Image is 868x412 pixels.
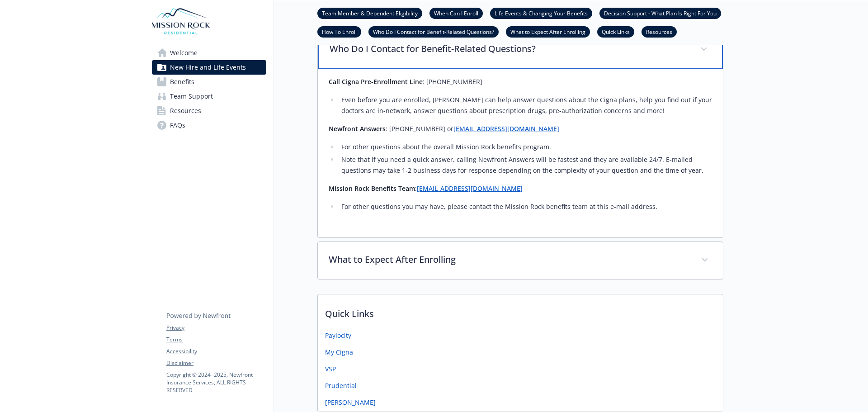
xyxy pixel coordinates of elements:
[152,46,266,60] a: Welcome
[170,75,194,89] span: Benefits
[642,27,677,36] a: Resources
[490,9,592,17] a: Life Events & Changing Your Benefits
[417,184,523,193] a: [EMAIL_ADDRESS][DOMAIN_NAME]
[318,30,723,69] div: Who Do I Contact for Benefit-Related Questions?
[329,123,712,134] p: : [PHONE_NUMBER] or
[329,184,415,193] strong: Mission Rock Benefits Team
[318,294,723,328] p: Quick Links
[166,359,266,367] a: Disclaimer
[166,371,266,394] p: Copyright © 2024 - 2025 , Newfront Insurance Services, ALL RIGHTS RESERVED
[166,324,266,332] a: Privacy
[330,42,689,56] p: Who Do I Contact for Benefit-Related Questions?
[368,27,499,36] a: Who Do I Contact for Benefit-Related Questions?
[339,95,712,116] li: Even before you are enrolled, [PERSON_NAME] can help answer questions about the Cigna plans, help...
[317,9,422,17] a: Team Member & Dependent Eligibility
[325,347,353,357] a: My Cigna
[325,381,357,390] a: Prudential
[339,142,712,152] li: For other questions about the overall Mission Rock benefits program.
[170,46,198,60] span: Welcome
[506,27,590,36] a: What to Expect After Enrolling
[152,104,266,118] a: Resources
[429,9,483,17] a: When Can I Enroll
[599,9,721,17] a: Decision Support - What Plan Is Right For You
[166,347,266,355] a: Accessibility
[170,118,185,133] span: FAQs
[597,27,634,36] a: Quick Links
[329,76,712,87] p: : [PHONE_NUMBER]
[325,364,336,374] a: VSP
[329,183,712,194] p: :
[318,242,723,279] div: What to Expect After Enrolling
[170,89,213,104] span: Team Support
[318,69,723,237] div: Who Do I Contact for Benefit-Related Questions?
[325,398,376,407] a: [PERSON_NAME]
[170,60,246,75] span: New Hire and Life Events
[329,77,423,86] strong: Call Cigna Pre-Enrollment Line
[325,331,351,340] a: Paylocity
[329,253,690,266] p: What to Expect After Enrolling
[152,118,266,133] a: FAQs
[317,27,361,36] a: How To Enroll
[339,154,712,176] li: Note that if you need a quick answer, calling Newfront Answers will be fastest and they are avail...
[166,336,266,344] a: Terms
[152,89,266,104] a: Team Support
[329,124,386,133] strong: Newfront Answers
[453,124,559,133] a: [EMAIL_ADDRESS][DOMAIN_NAME]
[152,75,266,89] a: Benefits
[152,60,266,75] a: New Hire and Life Events
[170,104,201,118] span: Resources
[339,201,712,212] li: For other questions you may have, please contact the Mission Rock benefits team at this e-mail ad...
